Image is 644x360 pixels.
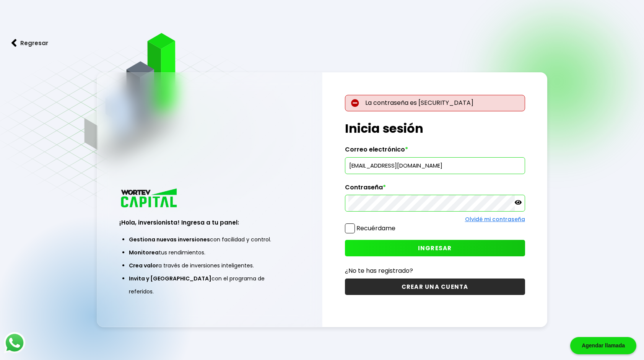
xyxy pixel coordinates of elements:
[465,215,525,223] a: Olvidé mi contraseña
[345,240,525,256] button: INGRESAR
[129,236,210,243] span: Gestiona nuevas inversiones
[119,218,299,227] h3: ¡Hola, inversionista! Ingresa a tu panel:
[129,259,290,272] li: a través de inversiones inteligentes.
[4,332,25,353] img: logos_whatsapp-icon.242b2217.svg
[345,119,525,138] h1: Inicia sesión
[351,99,359,107] img: error-circle.027baa21.svg
[345,266,525,275] p: ¿No te has registrado?
[129,262,158,269] span: Crea valor
[129,246,290,259] li: tus rendimientos.
[119,187,180,210] img: logo_wortev_capital
[129,272,290,298] li: con el programa de referidos.
[11,39,17,47] img: flecha izquierda
[345,184,525,195] label: Contraseña
[345,146,525,157] label: Correo electrónico
[418,244,452,252] span: INGRESAR
[348,158,522,174] input: hola@wortev.capital
[345,279,525,295] button: CREAR UNA CUENTA
[345,266,525,295] a: ¿No te has registrado?CREAR UNA CUENTA
[129,275,211,282] span: Invita y [GEOGRAPHIC_DATA]
[345,95,525,111] p: La contraseña es [SECURITY_DATA]
[570,337,636,354] div: Agendar llamada
[129,233,290,246] li: con facilidad y control.
[129,249,159,256] span: Monitorea
[356,224,395,233] label: Recuérdame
